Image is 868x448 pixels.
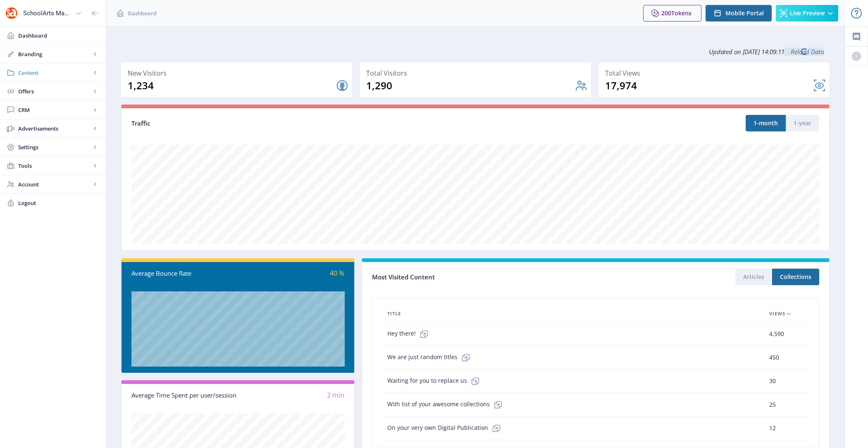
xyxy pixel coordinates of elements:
span: 450 [769,353,779,362]
div: Total Visitors [366,67,587,79]
span: Live Preview [790,10,825,17]
div: Most Visited Content [372,271,596,284]
span: Mobile Portal [725,10,764,17]
div: Total Views [605,67,826,79]
span: Logout [18,199,99,207]
div: 2 min [238,391,345,400]
span: Tools [18,162,91,170]
span: Title [387,309,401,319]
div: 1,290 [366,79,574,92]
button: 1-month [746,115,786,131]
button: Articles [735,269,772,285]
span: Account [18,180,91,188]
span: Tokens [671,9,692,17]
span: Dashboard [18,31,99,40]
div: Average Time Spent per user/session [131,391,238,400]
button: Mobile Portal [706,5,772,21]
span: 12 [769,423,776,433]
button: 200Tokens [643,5,701,21]
div: New Visitors [128,67,349,79]
div: 1,234 [128,79,336,92]
span: Content [18,69,91,77]
div: Traffic [131,119,475,128]
span: Views [769,309,785,319]
span: Offers [18,87,91,95]
div: 17,974 [605,79,813,92]
span: On your very own Digital Publication [387,420,505,436]
button: Live Preview [776,5,838,21]
div: Updated on [DATE] 14:09:11 [121,41,830,62]
span: Branding [18,50,91,58]
span: 30 [769,376,776,386]
a: Reload Data [785,48,824,56]
span: CRM [18,106,91,114]
span: With list of your awesome collections [387,396,506,413]
button: Collections [772,269,819,285]
span: 25 [769,400,776,410]
span: We are just random titles [387,349,474,366]
div: SchoolArts Magazine [23,4,72,22]
span: 4,590 [769,329,784,339]
span: Settings [18,143,91,151]
span: Waiting for you to replace us [387,373,484,389]
div: Average Bounce Rate [131,269,238,278]
span: Advertisements [18,124,91,133]
img: properties.app_icon.png [5,7,18,20]
button: 1-year [786,115,819,131]
span: Dashboard [128,9,157,17]
span: Hey there! [387,326,432,342]
span: 40 % [330,269,344,278]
